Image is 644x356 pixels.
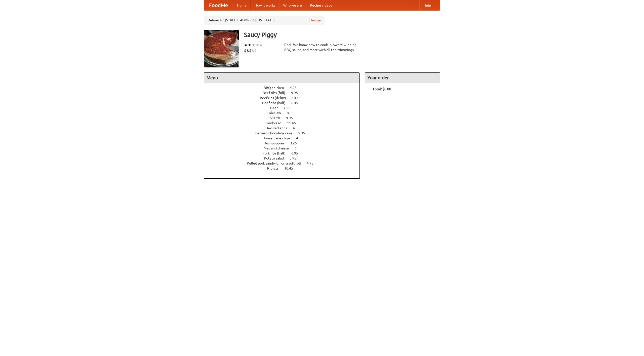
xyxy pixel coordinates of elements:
a: Who we are [279,0,306,10]
li: ★ [244,42,248,48]
span: 6.45 [291,101,303,105]
span: Coleslaw [267,111,286,115]
a: Riblets 10.45 [267,166,302,170]
a: Beer 7.55 [270,106,300,110]
a: Hushpuppies 3.25 [264,141,306,145]
li: ★ [248,42,252,48]
span: Hushpuppies [264,141,289,145]
span: 10.45 [284,166,298,170]
li: ★ [252,42,255,48]
a: Beef ribs (full) 9.95 [263,91,307,95]
li: $ [249,48,252,53]
a: Cornbread 11.45 [265,121,305,125]
a: Pork ribs (half) 6.95 [262,151,307,155]
li: $ [244,48,247,53]
span: 4.95 [307,161,318,165]
a: Collards 9.95 [267,116,302,120]
img: angular.jpg [204,30,239,67]
span: 4.95 [290,86,302,90]
span: 4 [293,126,300,130]
li: $ [254,48,257,53]
span: 6 [295,146,302,150]
a: Pulled pork sandwich on a soft roll 4.95 [247,161,323,165]
span: Housemade chips [262,136,295,140]
span: Devilled eggs [265,126,292,130]
b: Total: $0.00 [373,87,391,91]
span: Riblets [267,166,284,170]
a: BBQ chicken 4.95 [264,86,306,90]
span: Potato salad [264,156,289,160]
span: Beef ribs (half) [262,101,291,105]
span: 3.25 [290,141,302,145]
a: Potato salad 3.95 [264,156,306,160]
li: ★ [255,42,259,48]
span: Collards [267,116,285,120]
a: Recipe videos [306,0,336,10]
span: 11.45 [287,121,301,125]
a: Help [419,0,435,10]
h4: Menu [204,73,359,83]
div: Deliver to: [STREET_ADDRESS][US_STATE] [204,16,325,25]
span: 6.95 [291,151,303,155]
a: Housemade chips 4 [262,136,307,140]
a: Devilled eggs 4 [265,126,304,130]
div: Pork. We know how to cook it. Award-winning BBQ sauce, and meat with all the trimmings. [284,42,360,52]
a: FoodMe [204,0,233,10]
span: BBQ chicken [264,86,289,90]
span: 9.95 [291,91,303,95]
span: 5.95 [298,131,310,135]
span: 4 [296,136,303,140]
a: Beef ribs (delux) 10.45 [260,96,310,100]
a: Beef ribs (half) 6.45 [262,101,307,105]
span: Mac and cheese [264,146,294,150]
span: Pork ribs (half) [262,151,291,155]
li: $ [247,48,249,53]
span: Pulled pork sandwich on a soft roll [247,161,306,165]
li: $ [252,48,254,53]
span: German chocolate cake [255,131,297,135]
span: 3.95 [290,156,301,160]
a: How it works [251,0,279,10]
span: Beer [270,106,283,110]
span: 10.45 [292,96,306,100]
span: Beef ribs (full) [263,91,290,95]
a: Change [309,18,321,23]
span: Cornbread [265,121,286,125]
h4: Your order [365,73,440,83]
a: German chocolate cake 5.95 [255,131,314,135]
span: 9.95 [286,116,298,120]
a: Coleslaw 8.95 [267,111,303,115]
a: Home [233,0,251,10]
a: Mac and cheese 6 [264,146,306,150]
li: ★ [259,42,263,48]
h3: Saucy Piggy [244,30,440,40]
span: 7.55 [284,106,295,110]
span: 8.95 [287,111,299,115]
span: Beef ribs (delux) [260,96,291,100]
